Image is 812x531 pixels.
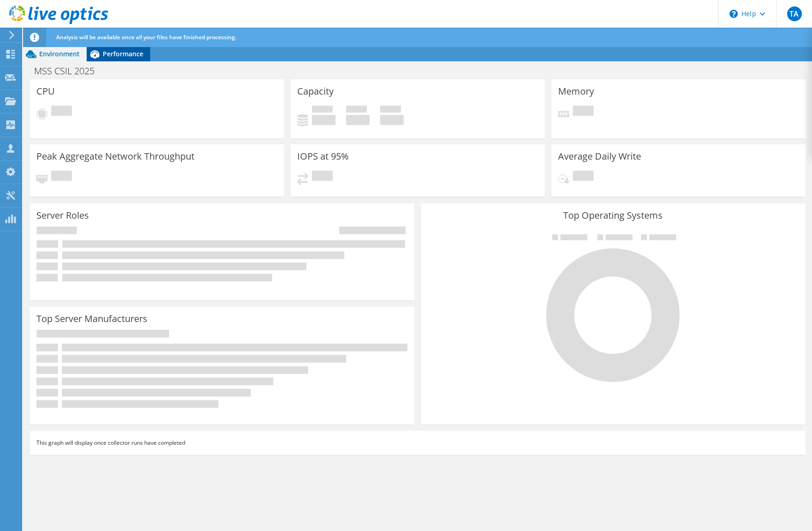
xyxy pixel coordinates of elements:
[36,86,55,96] h3: CPU
[51,106,72,118] span: Pending
[103,49,143,58] span: Performance
[297,86,334,96] h3: Capacity
[346,115,370,125] h4: 0 GiB
[312,115,335,125] h4: 0 GiB
[51,171,72,183] span: Pending
[573,171,594,183] span: Pending
[30,66,109,76] h1: MSS CSIL 2025
[346,106,367,115] span: Free
[36,210,89,221] h3: Server Roles
[787,6,802,21] span: TA
[297,151,349,161] h3: IOPS at 95%
[573,106,594,118] span: Pending
[380,106,401,115] span: Total
[312,171,333,183] span: Pending
[558,151,641,161] h3: Average Daily Write
[56,33,236,41] span: Analysis will be available once all your files have finished processing.
[558,86,594,96] h3: Memory
[380,115,404,125] h4: 0 GiB
[428,210,799,221] h3: Top Operating Systems
[36,314,147,324] h3: Top Server Manufacturers
[36,151,194,161] h3: Peak Aggregate Network Throughput
[29,431,806,455] div: This graph will display once collector runs have completed
[312,106,333,115] span: Used
[730,10,738,18] svg: \n
[39,49,80,58] span: Environment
